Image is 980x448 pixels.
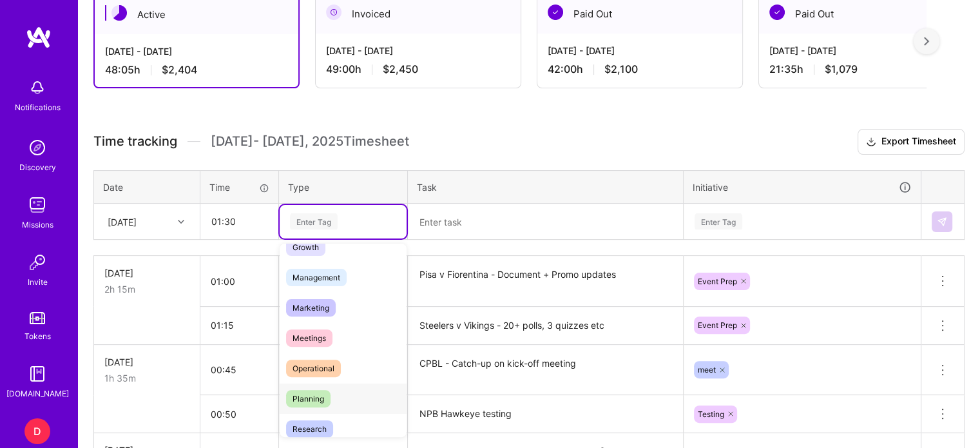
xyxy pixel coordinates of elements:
[93,133,177,150] span: Time tracking
[30,312,45,324] img: tokens
[408,170,684,204] th: Task
[24,329,51,343] div: Tokens
[286,420,333,438] span: Research
[94,170,200,204] th: Date
[162,63,197,77] span: $2,404
[769,5,785,20] img: Paid Out
[200,397,278,431] input: HH:MM
[111,5,127,21] img: Active
[326,63,510,76] div: 49:00 h
[937,217,947,227] img: Submit
[695,211,742,231] div: Enter Tag
[409,257,682,306] textarea: Pisa v Fiorentina - Document + Promo updates
[409,346,682,394] textarea: CPBL - Catch-up on kick-off meeting
[290,211,338,231] div: Enter Tag
[286,269,347,286] span: Management
[24,192,50,218] img: teamwork
[858,129,965,155] button: Export Timesheet
[286,239,325,256] span: Growth
[201,204,278,239] input: HH:MM
[200,353,278,387] input: HH:MM
[409,308,682,344] textarea: Steelers v Vikings - 20+ polls, 3 quizzes etc
[698,277,737,286] span: Event Prep
[22,218,53,231] div: Missions
[286,299,336,317] span: Marketing
[24,75,50,101] img: bell
[24,361,50,387] img: guide book
[698,320,737,330] span: Event Prep
[769,44,954,57] div: [DATE] - [DATE]
[825,63,858,76] span: $1,079
[548,5,563,20] img: Paid Out
[698,409,724,419] span: Testing
[6,387,69,400] div: [DOMAIN_NAME]
[19,161,56,174] div: Discovery
[24,249,50,275] img: Invite
[104,355,189,369] div: [DATE]
[21,418,53,444] a: D
[200,308,278,342] input: HH:MM
[548,44,732,57] div: [DATE] - [DATE]
[26,26,52,49] img: logo
[769,63,954,76] div: 21:35 h
[383,63,418,76] span: $2,450
[24,418,50,444] div: D
[24,135,50,161] img: discovery
[604,63,638,76] span: $2,100
[279,170,408,204] th: Type
[108,215,137,228] div: [DATE]
[326,5,341,20] img: Invoiced
[178,219,184,225] i: icon Chevron
[693,180,912,195] div: Initiative
[211,133,409,150] span: [DATE] - [DATE] , 2025 Timesheet
[15,101,61,114] div: Notifications
[866,135,876,149] i: icon Download
[924,37,929,46] img: right
[105,44,288,58] div: [DATE] - [DATE]
[104,282,189,296] div: 2h 15m
[548,63,732,76] div: 42:00 h
[326,44,510,57] div: [DATE] - [DATE]
[286,390,331,407] span: Planning
[200,264,278,298] input: HH:MM
[104,371,189,385] div: 1h 35m
[104,266,189,280] div: [DATE]
[209,180,269,194] div: Time
[105,63,288,77] div: 48:05 h
[28,275,48,289] div: Invite
[286,329,332,347] span: Meetings
[698,365,716,375] span: meet
[286,360,341,377] span: Operational
[409,396,682,432] textarea: NPB Hawkeye testing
